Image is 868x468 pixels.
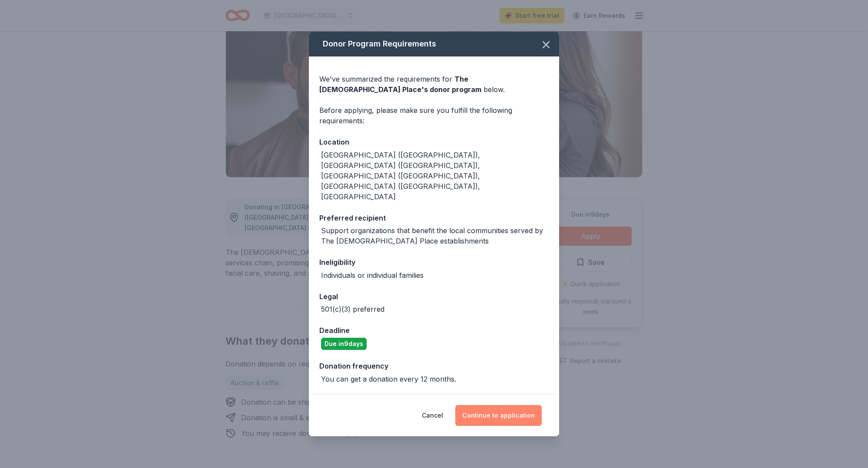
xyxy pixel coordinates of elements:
[319,136,549,148] div: Location
[319,105,549,126] div: Before applying, please make sure you fulfill the following requirements:
[321,304,384,314] div: 501(c)(3) preferred
[321,338,367,350] div: Due in 9 days
[319,212,549,224] div: Preferred recipient
[319,74,549,95] div: We've summarized the requirements for below.
[319,325,549,336] div: Deadline
[455,405,542,426] button: Continue to application
[422,405,443,426] button: Cancel
[319,360,549,372] div: Donation frequency
[321,374,456,384] div: You can get a donation every 12 months.
[321,225,549,246] div: Support organizations that benefit the local communities served by The [DEMOGRAPHIC_DATA] Place e...
[319,257,549,268] div: Ineligibility
[319,291,549,302] div: Legal
[309,32,559,56] div: Donor Program Requirements
[321,150,549,202] div: [GEOGRAPHIC_DATA] ([GEOGRAPHIC_DATA]), [GEOGRAPHIC_DATA] ([GEOGRAPHIC_DATA]), [GEOGRAPHIC_DATA] (...
[321,270,424,280] div: Individuals or individual families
